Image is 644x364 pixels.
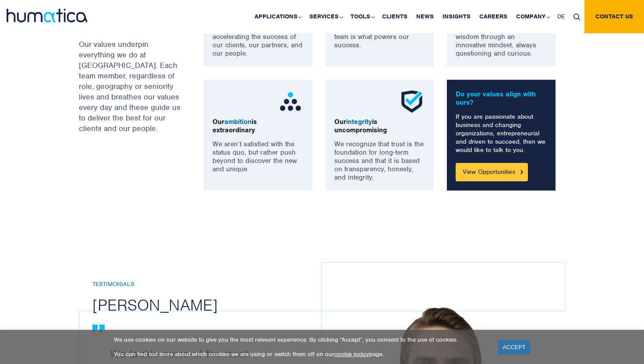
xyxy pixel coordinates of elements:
p: We use cookies on our website to give you the most relevant experience. By clicking “Accept”, you... [114,336,487,343]
img: ico [399,88,425,115]
img: ico [277,88,304,115]
p: If you are passionate about business and changing organizations, entrepreneurial and driven to su... [456,113,547,154]
p: Our values underpin everything we do at [GEOGRAPHIC_DATA]. Each team member, regardless of role, ... [79,39,182,134]
p: We are dedicated to accelerating the success of our clients, our partners, and our people. [212,25,304,58]
span: DE [557,13,565,20]
p: We aren’t satisfied with the status quo, but rather push beyond to discover the new and unique. [212,140,304,173]
img: Button [520,170,523,174]
p: Our is extraordinary [212,118,304,134]
p: We recognize that trust is the foundation for long-term success and that it is based on transpare... [334,140,425,182]
a: View Opportunities [456,163,528,181]
img: search_icon [573,14,580,20]
p: You can find out more about which cookies we are using or switch them off on our page. [114,350,487,358]
span: ambition [224,117,251,126]
h2: [PERSON_NAME] [92,295,335,315]
h6: Testimonials [92,281,335,288]
p: Do your values align with ours? [456,90,547,107]
p: Our is uncompromising [334,118,425,134]
span: integrity [346,117,372,126]
p: We challenge conventional wisdom through an innovative mindset, always questioning and curious. [456,25,547,58]
img: logo [7,9,88,22]
a: cookie policy [334,350,369,358]
a: ACCEPT [498,340,530,354]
